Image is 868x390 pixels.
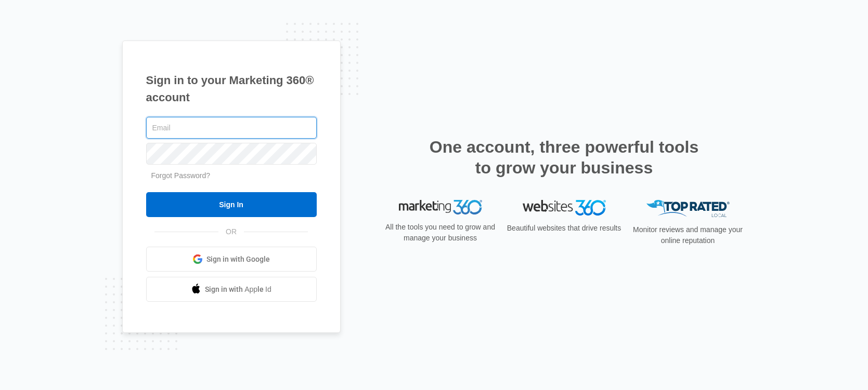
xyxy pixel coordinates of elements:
h1: Sign in to your Marketing 360® account [146,72,317,106]
img: Top Rated Local [646,200,730,217]
input: Email [146,117,317,139]
p: Beautiful websites that drive results [506,223,623,234]
h2: One account, three powerful tools to grow your business [426,137,702,178]
a: Sign in with Apple Id [146,277,317,302]
input: Sign In [146,192,317,217]
a: Forgot Password? [151,171,211,180]
img: Marketing 360 [399,200,482,214]
span: Sign in with Apple Id [205,284,271,295]
a: Sign in with Google [146,247,317,272]
img: Websites 360 [523,200,606,215]
p: Monitor reviews and manage your online reputation [630,224,746,246]
span: OR [218,226,244,237]
p: All the tools you need to grow and manage your business [382,222,499,244]
span: Sign in with Google [206,254,270,265]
